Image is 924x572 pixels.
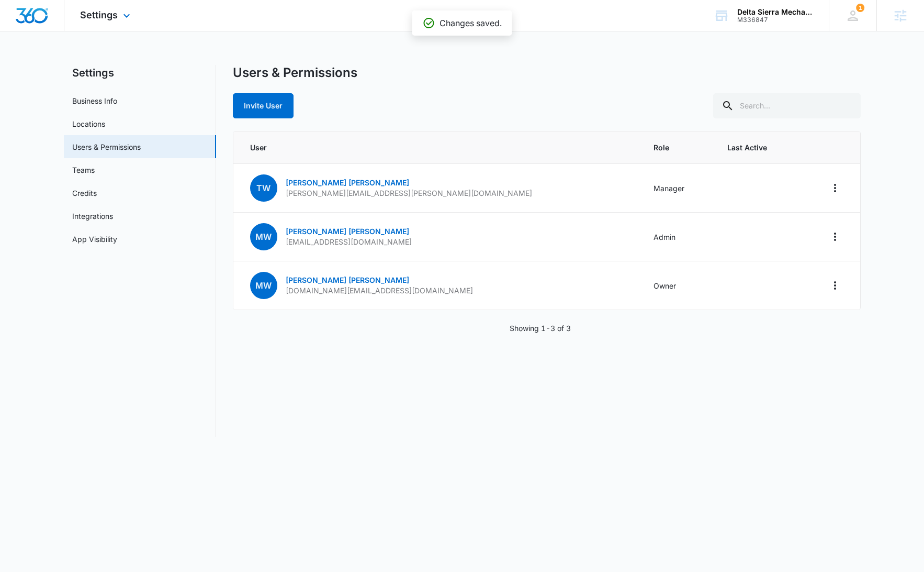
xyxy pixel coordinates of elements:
span: TW [250,174,277,202]
div: notifications count [856,4,864,12]
a: [PERSON_NAME] [PERSON_NAME] [286,178,409,187]
h1: Users & Permissions [233,65,357,81]
span: Last Active [727,142,787,153]
td: Manager [641,164,714,213]
input: Search... [713,93,861,118]
a: MW [250,233,277,241]
a: MW [250,281,277,290]
p: [PERSON_NAME][EMAIL_ADDRESS][PERSON_NAME][DOMAIN_NAME] [286,188,532,199]
span: User [250,142,629,153]
div: account name [737,8,814,16]
a: Invite User [233,101,294,110]
span: 1 [856,4,864,12]
span: Settings [80,9,118,20]
a: TW [250,184,277,193]
td: Admin [641,213,714,261]
a: Locations [72,118,105,129]
a: [PERSON_NAME] [PERSON_NAME] [286,227,409,236]
span: MW [250,223,277,250]
div: account id [737,16,814,24]
button: Actions [827,277,843,294]
p: [DOMAIN_NAME][EMAIL_ADDRESS][DOMAIN_NAME] [286,285,473,296]
a: [PERSON_NAME] [PERSON_NAME] [286,276,409,284]
span: MW [250,272,277,299]
p: Showing 1-3 of 3 [510,323,571,334]
h2: Settings [64,65,216,81]
p: Changes saved. [440,17,502,29]
p: [EMAIL_ADDRESS][DOMAIN_NAME] [286,237,412,247]
a: Teams [72,164,95,175]
a: Integrations [72,211,113,222]
a: Credits [72,188,97,199]
a: Users & Permissions [72,141,141,152]
button: Invite User [233,93,294,118]
td: Owner [641,261,714,310]
a: App Visibility [72,234,117,245]
button: Actions [827,180,843,196]
span: Role [653,142,702,153]
a: Business Info [72,95,117,106]
button: Actions [827,228,843,245]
